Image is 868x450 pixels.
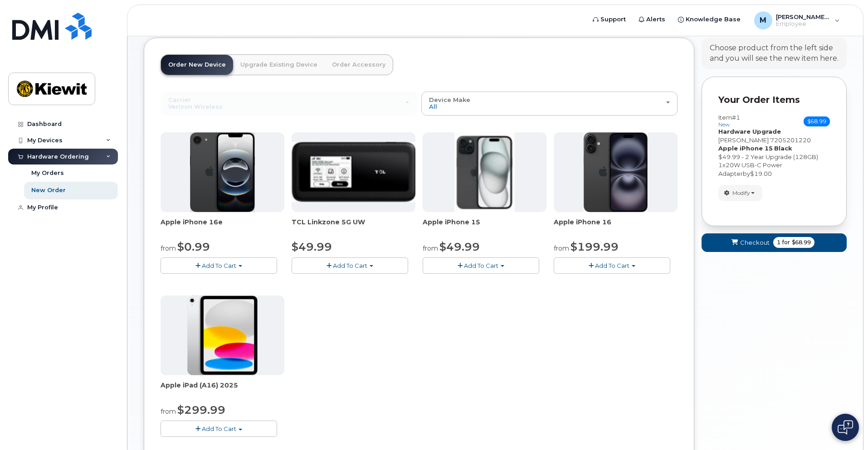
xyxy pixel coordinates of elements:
[423,218,546,236] div: Apple iPhone 15
[423,244,438,252] small: from
[776,20,830,28] span: Employee
[718,161,830,178] div: x by
[325,55,393,75] a: Order Accessory
[292,142,415,202] img: linkzone5g.png
[161,244,176,252] small: from
[600,15,626,24] span: Support
[161,257,277,273] button: Add To Cart
[732,189,750,197] span: Modify
[187,295,258,375] img: ipad_11.png
[718,161,782,177] span: 20W USB-C Power Adapter
[161,421,277,436] button: Add To Cart
[177,403,225,416] span: $299.99
[686,15,741,24] span: Knowledge Base
[718,153,830,161] div: $49.99 - 2 Year Upgrade (128GB)
[161,218,284,236] div: Apple iPhone 16e
[718,128,781,135] strong: Hardware Upgrade
[748,11,846,29] div: Melissa.Gravley
[804,116,830,126] span: $68.99
[161,381,284,399] div: Apple iPad (A16) 2025
[421,92,678,115] button: Device Make All
[233,55,325,75] a: Upgrade Existing Device
[646,15,665,24] span: Alerts
[292,218,415,236] div: TCL Linkzone 5G UW
[586,10,632,29] a: Support
[672,10,747,29] a: Knowledge Base
[718,121,730,128] small: new
[750,170,772,177] span: $19.00
[429,96,470,103] span: Device Make
[554,218,678,236] div: Apple iPhone 16
[584,132,648,212] img: iphone_16_plus.png
[454,132,515,212] img: iphone15.jpg
[732,114,740,121] span: #1
[423,257,539,273] button: Add To Cart
[718,136,769,144] span: [PERSON_NAME]
[777,238,780,247] span: 1
[571,240,619,253] span: $199.99
[718,185,762,201] button: Modify
[792,238,811,247] span: $68.99
[718,93,830,106] p: Your Order Items
[740,238,770,247] span: Checkout
[632,10,672,29] a: Alerts
[292,257,408,273] button: Add To Cart
[702,233,847,252] button: Checkout 1 for $68.99
[177,240,210,253] span: $0.99
[333,262,367,269] span: Add To Cart
[780,238,792,247] span: for
[776,13,830,20] span: [PERSON_NAME].[PERSON_NAME]
[161,407,176,416] small: from
[774,145,792,152] strong: Black
[292,240,332,253] span: $49.99
[770,136,811,144] span: 7205201220
[554,244,569,252] small: from
[439,240,480,253] span: $49.99
[464,262,498,269] span: Add To Cart
[202,262,236,269] span: Add To Cart
[161,55,233,75] a: Order New Device
[718,114,740,127] h3: Item
[760,15,766,26] span: M
[718,161,722,169] span: 1
[190,132,255,212] img: iphone16e.png
[718,145,773,152] strong: Apple iPhone 15
[554,257,670,273] button: Add To Cart
[202,425,236,432] span: Add To Cart
[429,103,437,110] span: All
[595,262,629,269] span: Add To Cart
[838,420,853,435] img: Open chat
[710,43,839,64] div: Choose product from the left side and you will see the new item here.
